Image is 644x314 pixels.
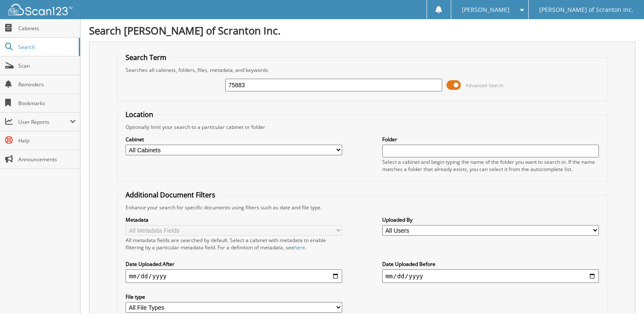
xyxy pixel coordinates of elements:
label: Cabinet [126,136,342,143]
span: User Reports [18,118,70,126]
label: Date Uploaded After [126,260,342,268]
span: Reminders [18,81,76,88]
span: Announcements [18,156,76,163]
a: here [294,244,305,251]
span: Bookmarks [18,100,76,107]
label: Metadata [126,216,342,223]
input: end [382,269,599,283]
div: Enhance your search for specific documents using filters such as date and file type. [121,204,603,211]
img: scan123-logo-white.svg [9,4,72,15]
label: Date Uploaded Before [382,260,599,268]
legend: Additional Document Filters [121,190,220,200]
span: Help [18,137,76,144]
iframe: Chat Widget [601,273,644,314]
legend: Search Term [121,53,171,62]
span: Advanced Search [466,82,504,88]
span: Scan [18,62,76,69]
span: [PERSON_NAME] [462,7,509,12]
div: Optionally limit your search to a particular cabinet or folder [121,123,603,131]
input: start [126,269,342,283]
label: Uploaded By [382,216,599,223]
h1: Search [PERSON_NAME] of Scranton Inc. [89,23,635,37]
span: [PERSON_NAME] of Scranton Inc. [539,7,633,12]
label: Folder [382,136,599,143]
label: File type [126,293,342,300]
div: All metadata fields are searched by default. Select a cabinet with metadata to enable filtering b... [126,237,342,251]
legend: Location [121,110,157,119]
span: Cabinets [18,25,76,32]
div: Searches all cabinets, folders, files, metadata, and keywords [121,66,603,74]
div: Select a cabinet and begin typing the name of the folder you want to search in. If the name match... [382,158,599,173]
span: Search [18,43,74,51]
